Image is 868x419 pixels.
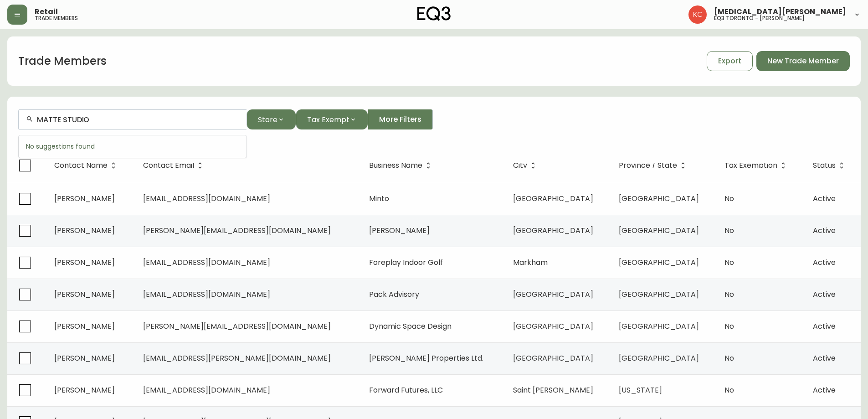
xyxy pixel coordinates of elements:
[247,109,296,129] button: Store
[513,321,593,331] span: [GEOGRAPHIC_DATA]
[54,163,108,168] span: Contact Name
[369,353,483,363] span: [PERSON_NAME] Properties Ltd.
[143,193,270,204] span: [EMAIL_ADDRESS][DOMAIN_NAME]
[724,193,734,204] span: No
[369,289,419,300] span: Pack Advisory
[513,289,593,300] span: [GEOGRAPHIC_DATA]
[724,225,734,236] span: No
[258,114,277,125] span: Store
[513,161,539,170] span: City
[714,16,805,21] h5: eq3 toronto - [PERSON_NAME]
[688,5,707,24] img: 6487344ffbf0e7f3b216948508909409
[19,135,247,158] div: No suggestions found
[379,114,421,124] span: More Filters
[513,385,593,395] span: Saint [PERSON_NAME]
[619,193,699,204] span: [GEOGRAPHIC_DATA]
[619,161,689,170] span: Province / State
[619,353,699,363] span: [GEOGRAPHIC_DATA]
[813,353,836,363] span: Active
[724,161,789,170] span: Tax Exemption
[813,193,836,204] span: Active
[54,257,115,268] span: [PERSON_NAME]
[813,225,836,236] span: Active
[724,163,777,168] span: Tax Exemption
[54,353,115,363] span: [PERSON_NAME]
[54,321,115,331] span: [PERSON_NAME]
[619,225,699,236] span: [GEOGRAPHIC_DATA]
[707,51,753,71] button: Export
[35,16,78,21] h5: trade members
[724,385,734,395] span: No
[369,321,452,331] span: Dynamic Space Design
[513,257,548,268] span: Markham
[368,109,433,129] button: More Filters
[714,8,846,16] span: [MEDICAL_DATA][PERSON_NAME]
[619,289,699,300] span: [GEOGRAPHIC_DATA]
[369,193,389,204] span: Minto
[756,51,850,71] button: New Trade Member
[18,53,107,69] h1: Trade Members
[724,289,734,300] span: No
[724,321,734,331] span: No
[54,225,115,236] span: [PERSON_NAME]
[513,353,593,363] span: [GEOGRAPHIC_DATA]
[813,257,836,268] span: Active
[813,321,836,331] span: Active
[417,6,451,21] img: logo
[369,163,422,168] span: Business Name
[513,163,527,168] span: City
[143,225,331,236] span: [PERSON_NAME][EMAIL_ADDRESS][DOMAIN_NAME]
[54,289,115,300] span: [PERSON_NAME]
[143,161,206,170] span: Contact Email
[143,289,270,300] span: [EMAIL_ADDRESS][DOMAIN_NAME]
[369,385,443,395] span: Forward Futures, LLC
[767,56,839,66] span: New Trade Member
[813,289,836,300] span: Active
[369,225,430,236] span: [PERSON_NAME]
[619,321,699,331] span: [GEOGRAPHIC_DATA]
[37,115,239,124] input: Search
[813,163,836,168] span: Status
[813,385,836,395] span: Active
[718,56,741,66] span: Export
[513,193,593,204] span: [GEOGRAPHIC_DATA]
[619,385,662,395] span: [US_STATE]
[54,193,115,204] span: [PERSON_NAME]
[54,161,119,170] span: Contact Name
[724,257,734,268] span: No
[143,321,331,331] span: [PERSON_NAME][EMAIL_ADDRESS][DOMAIN_NAME]
[143,257,270,268] span: [EMAIL_ADDRESS][DOMAIN_NAME]
[143,385,270,395] span: [EMAIL_ADDRESS][DOMAIN_NAME]
[307,114,349,125] span: Tax Exempt
[724,353,734,363] span: No
[619,257,699,268] span: [GEOGRAPHIC_DATA]
[296,109,368,129] button: Tax Exempt
[513,225,593,236] span: [GEOGRAPHIC_DATA]
[619,163,677,168] span: Province / State
[54,385,115,395] span: [PERSON_NAME]
[35,8,58,16] span: Retail
[143,163,194,168] span: Contact Email
[369,257,443,268] span: Foreplay Indoor Golf
[143,353,331,363] span: [EMAIL_ADDRESS][PERSON_NAME][DOMAIN_NAME]
[813,161,847,170] span: Status
[369,161,434,170] span: Business Name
